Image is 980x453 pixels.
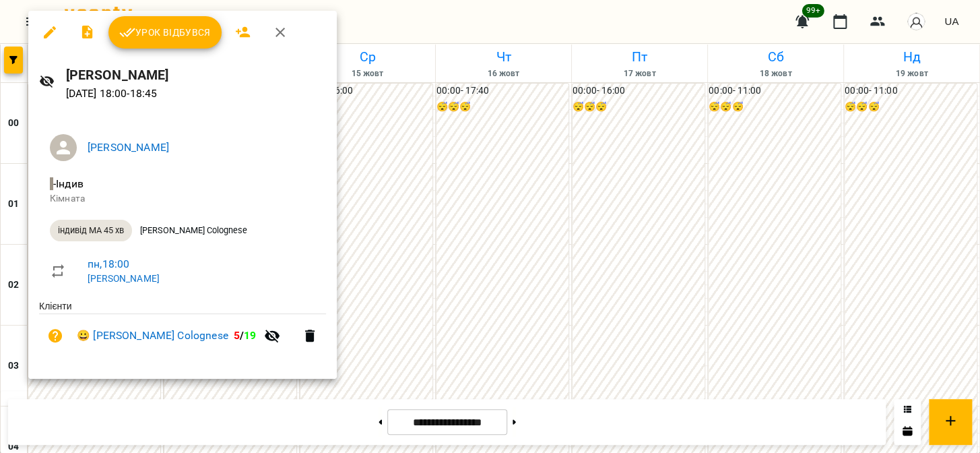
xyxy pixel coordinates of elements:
[119,24,211,40] span: Урок відбувся
[50,192,315,206] p: Кімната
[66,86,326,102] p: [DATE] 18:00 - 18:45
[50,224,132,237] span: індивід МА 45 хв
[39,320,71,352] button: Візит ще не сплачено. Додати оплату?
[234,329,257,342] b: /
[50,177,86,190] span: - Індив
[234,329,240,342] span: 5
[88,258,129,270] a: пн , 18:00
[108,16,222,49] button: Урок відбувся
[244,329,256,342] span: 19
[132,224,255,237] span: [PERSON_NAME] Colognese
[132,220,255,241] div: [PERSON_NAME] Colognese
[88,141,169,154] a: [PERSON_NAME]
[77,328,228,344] a: 😀 [PERSON_NAME] Colognese
[39,300,326,363] ul: Клієнти
[88,273,160,284] a: [PERSON_NAME]
[66,65,326,86] h6: [PERSON_NAME]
